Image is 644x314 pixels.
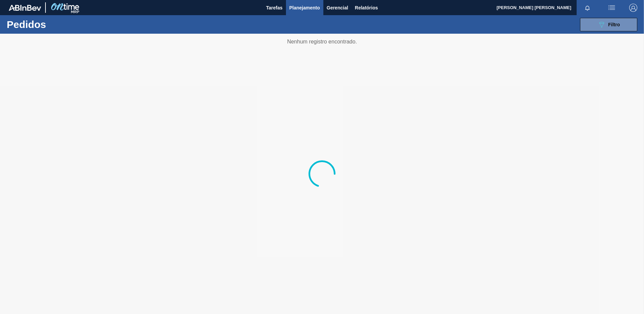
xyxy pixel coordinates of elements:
[7,21,107,28] h1: Pedidos
[266,4,283,12] span: Tarefas
[608,22,620,27] span: Filtro
[327,4,348,12] span: Gerencial
[289,4,320,12] span: Planejamento
[608,4,616,12] img: userActions
[355,4,378,12] span: Relatórios
[580,18,637,31] button: Filtro
[629,4,637,12] img: Logout
[9,5,41,11] img: TNhmsLtSVTkK8tSr43FrP2fwEKptu5GPRR3wAAAABJRU5ErkJggg==
[577,3,598,12] button: Notificações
